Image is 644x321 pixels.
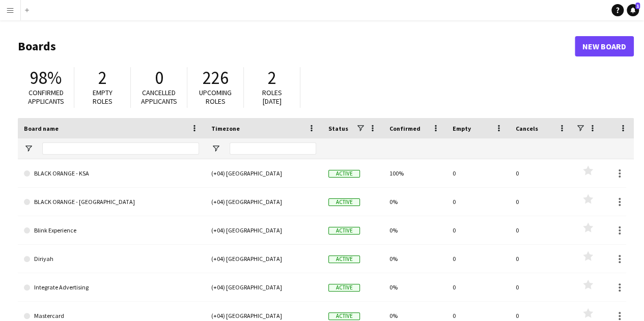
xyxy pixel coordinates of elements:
[446,245,510,273] div: 0
[28,88,64,106] span: Confirmed applicants
[510,216,573,244] div: 0
[328,255,360,263] span: Active
[383,188,446,216] div: 0%
[635,3,640,9] span: 1
[383,159,446,187] div: 100%
[383,273,446,301] div: 0%
[211,125,240,132] span: Timezone
[575,36,634,56] a: New Board
[510,245,573,273] div: 0
[205,273,322,301] div: (+04) [GEOGRAPHIC_DATA]
[328,198,360,206] span: Active
[328,227,360,235] span: Active
[262,88,282,106] span: Roles [DATE]
[383,245,446,273] div: 0%
[93,88,113,106] span: Empty roles
[389,125,421,132] span: Confirmed
[24,188,199,216] a: BLACK ORANGE - [GEOGRAPHIC_DATA]
[30,67,62,89] span: 98%
[627,4,639,16] a: 1
[24,245,199,273] a: Diriyah
[328,312,360,320] span: Active
[24,216,199,245] a: Blink Experience
[446,159,510,187] div: 0
[24,125,59,132] span: Board name
[24,159,199,188] a: BLACK ORANGE - KSA
[328,170,360,178] span: Active
[510,188,573,216] div: 0
[203,67,229,89] span: 226
[98,67,107,89] span: 2
[516,125,538,132] span: Cancels
[453,125,471,132] span: Empty
[328,125,348,132] span: Status
[205,245,322,273] div: (+04) [GEOGRAPHIC_DATA]
[446,188,510,216] div: 0
[141,88,177,106] span: Cancelled applicants
[24,273,199,302] a: Integrate Advertising
[510,273,573,301] div: 0
[205,188,322,216] div: (+04) [GEOGRAPHIC_DATA]
[211,144,220,153] button: Open Filter Menu
[205,216,322,244] div: (+04) [GEOGRAPHIC_DATA]
[18,39,575,54] h1: Boards
[383,216,446,244] div: 0%
[199,88,232,106] span: Upcoming roles
[155,67,163,89] span: 0
[328,284,360,291] span: Active
[24,144,33,153] button: Open Filter Menu
[230,142,316,155] input: Timezone Filter Input
[446,216,510,244] div: 0
[446,273,510,301] div: 0
[42,142,199,155] input: Board name Filter Input
[205,159,322,187] div: (+04) [GEOGRAPHIC_DATA]
[268,67,276,89] span: 2
[510,159,573,187] div: 0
